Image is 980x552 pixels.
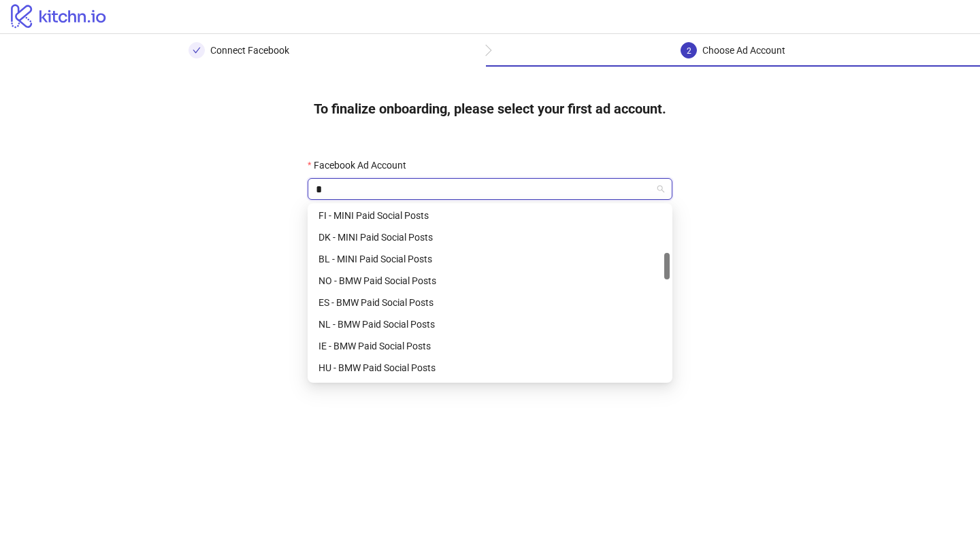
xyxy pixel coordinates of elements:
div: NO - BMW Paid Social Posts [318,273,661,288]
div: Choose Ad Account [702,42,785,58]
div: BL - MINI Paid Social Posts [318,252,661,266]
div: NL - BMW Paid Social Posts [310,313,670,335]
div: ES - BMW Paid Social Posts [318,295,661,310]
div: HU - BMW Paid Social Posts [318,360,661,375]
h4: To finalize onboarding, please select your first ad account. [292,88,688,129]
div: ES - BMW Paid Social Posts [310,292,670,313]
div: NL - BMW Paid Social Posts [318,317,661,332]
div: DK - MINI Paid Social Posts [310,226,670,248]
div: IE - BMW Paid Social Posts [318,339,661,353]
div: HU - BMW Paid Social Posts [310,357,670,379]
div: FI - MINI Paid Social Posts [310,205,670,226]
div: FI - MINI Paid Social Posts [318,208,661,223]
input: Facebook Ad Account [316,179,652,199]
div: NO - BMW Paid Social Posts [310,270,670,292]
label: Facebook Ad Account [308,158,415,173]
span: check [193,46,201,54]
div: DK - MINI Paid Social Posts [318,230,661,245]
div: Connect Facebook [210,42,289,58]
div: CH - MINI Paid Social Posts [310,379,670,400]
div: IE - BMW Paid Social Posts [310,335,670,357]
div: BL - MINI Paid Social Posts [310,248,670,270]
span: 2 [687,46,691,56]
